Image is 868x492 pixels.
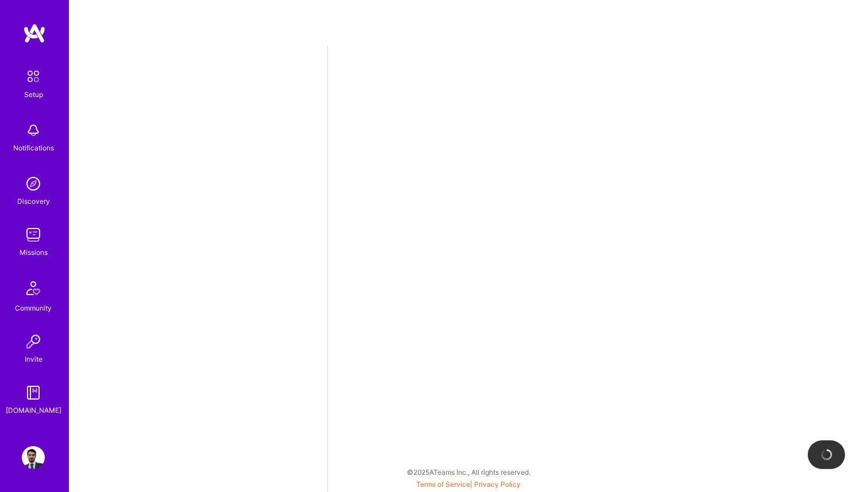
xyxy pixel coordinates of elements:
a: Privacy Policy [474,480,521,489]
div: Missions [20,246,48,258]
div: [DOMAIN_NAME] [6,404,61,416]
div: Setup [24,88,43,100]
a: User Avatar [19,446,48,469]
img: setup [21,64,45,88]
div: © 2025 ATeams Inc., All rights reserved. [69,458,868,486]
img: teamwork [22,223,45,246]
span: | [416,480,521,489]
img: User Avatar [22,446,45,469]
div: Notifications [13,142,54,154]
div: Community [15,302,52,314]
div: Discovery [17,195,50,207]
img: loading [820,448,834,462]
div: Invite [25,353,42,365]
img: Community [20,274,47,302]
img: logo [23,23,46,44]
img: guide book [22,381,45,404]
img: Invite [22,330,45,353]
img: bell [22,119,45,142]
a: Terms of Service [416,480,470,489]
img: discovery [22,172,45,195]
